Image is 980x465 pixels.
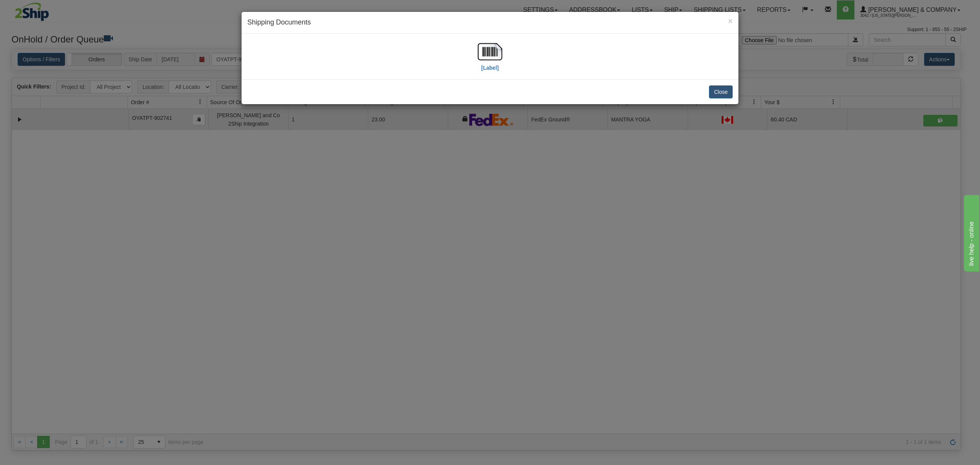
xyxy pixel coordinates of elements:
[478,48,502,70] a: [Label]
[728,16,733,25] span: ×
[6,5,71,14] div: live help - online
[709,85,733,98] button: Close
[962,193,979,272] iframe: chat widget
[481,64,499,72] label: [Label]
[247,18,733,28] h4: Shipping Documents
[728,17,733,25] button: Close
[478,39,502,64] img: barcode.jpg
